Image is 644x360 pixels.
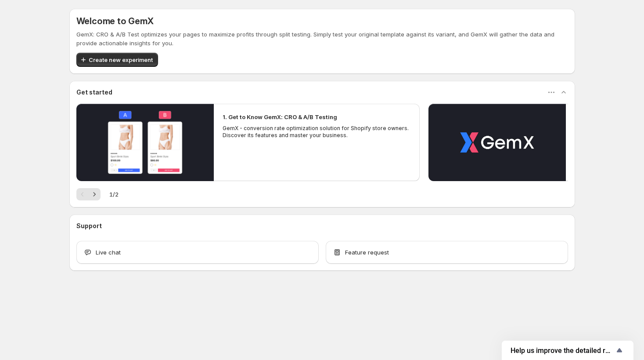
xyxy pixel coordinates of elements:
button: Next [88,188,101,200]
h3: Get started [76,88,112,97]
h5: Welcome to GemX [76,16,154,26]
h2: 1. Get to Know GemX: CRO & A/B Testing [223,113,337,121]
nav: Pagination [76,188,101,200]
p: GemX - conversion rate optimization solution for Shopify store owners. Discover its features and ... [223,125,411,139]
button: Play video [76,104,214,181]
button: Show survey - Help us improve the detailed report for A/B campaigns [511,345,625,356]
span: 1 / 2 [109,190,119,199]
h3: Support [76,222,102,230]
p: GemX: CRO & A/B Test optimizes your pages to maximize profits through split testing. Simply test ... [76,30,568,47]
button: Create new experiment [76,53,158,67]
span: Create new experiment [89,55,153,64]
button: Play video [428,104,566,181]
span: Help us improve the detailed report for A/B campaigns [511,346,614,355]
span: Feature request [345,248,389,257]
span: Live chat [96,248,121,257]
